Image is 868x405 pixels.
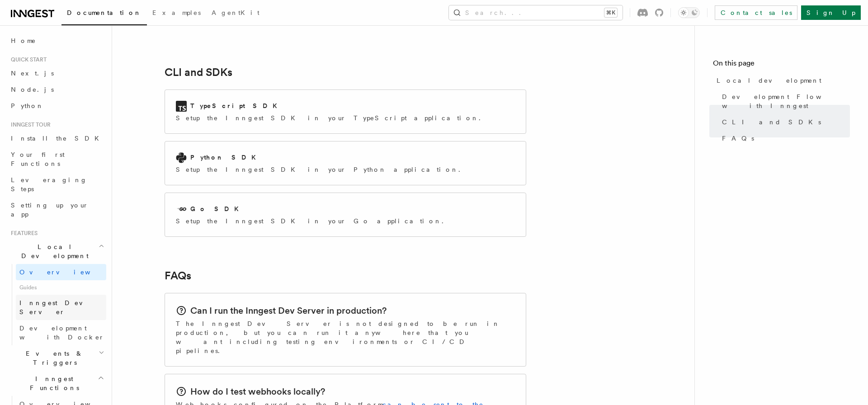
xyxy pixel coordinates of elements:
[165,269,191,282] a: FAQs
[11,135,104,142] span: Install the SDK
[7,81,106,98] a: Node.js
[7,371,106,396] button: Inngest Functions
[449,5,623,20] button: Search...⌘K
[7,146,106,172] a: Your first Functions
[16,295,106,320] a: Inngest Dev Server
[604,8,617,17] kbd: ⌘K
[190,101,283,110] h2: TypeScript SDK
[147,3,206,24] a: Examples
[11,176,87,193] span: Leveraging Steps
[678,7,700,18] button: Toggle dark mode
[7,33,106,49] a: Home
[176,319,515,355] p: The Inngest Dev Server is not designed to be run in production, but you can run it anywhere that ...
[7,345,106,371] button: Events & Triggers
[7,374,98,392] span: Inngest Functions
[7,121,51,128] span: Inngest tour
[176,217,449,226] p: Setup the Inngest SDK in your Go application.
[176,165,466,174] p: Setup the Inngest SDK in your Python application.
[212,9,259,16] span: AgentKit
[715,5,797,20] a: Contact sales
[67,9,142,16] span: Documentation
[19,299,97,316] span: Inngest Dev Server
[190,304,387,317] h2: Can I run the Inngest Dev Server in production?
[11,151,65,167] span: Your first Functions
[11,102,44,109] span: Python
[61,3,147,25] a: Documentation
[206,3,265,24] a: AgentKit
[190,204,244,213] h2: Go SDK
[722,92,850,110] span: Development Flow with Inngest
[165,193,526,237] a: Go SDKSetup the Inngest SDK in your Go application.
[11,202,89,218] span: Setting up your app
[717,76,821,85] span: Local development
[7,197,106,222] a: Setting up your app
[19,325,104,341] span: Development with Docker
[722,134,754,143] span: FAQs
[722,118,821,127] span: CLI and SDKs
[165,66,232,79] a: CLI and SDKs
[190,385,325,398] h2: How do I test webhooks locally?
[7,56,47,63] span: Quick start
[7,242,99,260] span: Local Development
[165,141,526,185] a: Python SDKSetup the Inngest SDK in your Python application.
[718,130,850,146] a: FAQs
[7,98,106,114] a: Python
[713,72,850,89] a: Local development
[190,153,261,162] h2: Python SDK
[7,130,106,146] a: Install the SDK
[718,89,850,114] a: Development Flow with Inngest
[801,5,861,20] a: Sign Up
[16,280,106,295] span: Guides
[19,268,113,276] span: Overview
[7,172,106,197] a: Leveraging Steps
[7,65,106,81] a: Next.js
[7,230,38,237] span: Features
[7,349,99,367] span: Events & Triggers
[165,89,526,134] a: TypeScript SDKSetup the Inngest SDK in your TypeScript application.
[718,114,850,130] a: CLI and SDKs
[11,70,54,77] span: Next.js
[713,58,850,72] h4: On this page
[16,264,106,280] a: Overview
[7,239,106,264] button: Local Development
[176,113,486,122] p: Setup the Inngest SDK in your TypeScript application.
[11,36,36,45] span: Home
[11,86,54,93] span: Node.js
[152,9,201,16] span: Examples
[7,264,106,345] div: Local Development
[16,320,106,345] a: Development with Docker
